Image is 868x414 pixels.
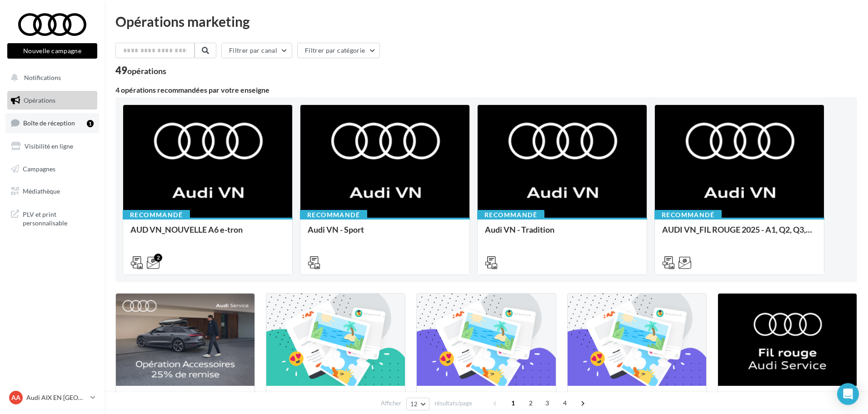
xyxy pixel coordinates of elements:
div: Open Intercom Messenger [837,383,859,405]
button: Nouvelle campagne [7,43,97,59]
div: Recommandé [300,210,367,220]
span: Afficher [381,399,401,408]
span: AA [11,393,20,402]
div: Recommandé [123,210,190,220]
div: 4 opérations recommandées par votre enseigne [115,86,857,94]
span: Opérations [24,96,55,104]
span: 4 [558,396,572,410]
a: Boîte de réception1 [5,113,99,133]
div: Recommandé [477,210,544,220]
span: Boîte de réception [23,119,75,127]
a: PLV et print personnalisable [5,205,99,231]
span: Notifications [24,74,61,81]
div: 1 [87,120,94,127]
div: 2 [154,254,162,262]
div: Opérations marketing [115,15,857,28]
span: résultats/page [434,399,472,408]
span: 2 [524,396,538,410]
span: 3 [540,396,554,410]
a: Campagnes [5,160,99,179]
div: Recommandé [654,210,722,220]
button: 12 [406,398,429,410]
a: AA Audi AIX EN [GEOGRAPHIC_DATA] [7,389,97,406]
div: 49 [115,65,166,75]
div: AUDI VN_FIL ROUGE 2025 - A1, Q2, Q3, Q5 et Q4 e-tron [662,225,817,243]
span: Médiathèque [23,187,60,195]
span: 12 [410,400,418,408]
span: PLV et print personnalisable [23,208,94,228]
span: Campagnes [23,165,55,172]
span: 1 [506,396,520,410]
button: Filtrer par canal [221,43,292,58]
p: Audi AIX EN [GEOGRAPHIC_DATA] [26,393,87,402]
div: opérations [127,67,166,75]
a: Médiathèque [5,182,99,201]
div: Audi VN - Sport [308,225,462,243]
span: Visibilité en ligne [25,142,73,150]
a: Visibilité en ligne [5,137,99,156]
button: Notifications [5,68,95,87]
div: Audi VN - Tradition [485,225,639,243]
div: AUD VN_NOUVELLE A6 e-tron [130,225,285,243]
a: Opérations [5,91,99,110]
button: Filtrer par catégorie [297,43,380,58]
